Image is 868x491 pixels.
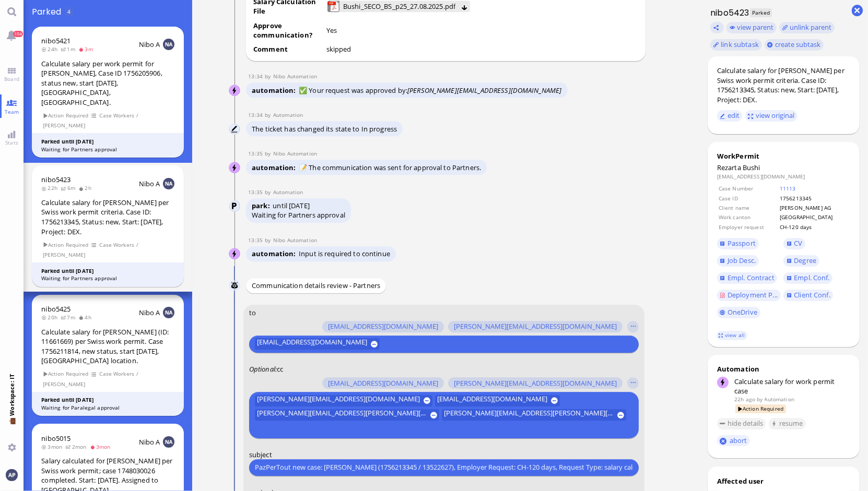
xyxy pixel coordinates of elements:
[136,111,139,120] span: /
[41,443,65,450] span: 3mon
[326,26,337,35] span: Yes
[42,250,86,259] span: [PERSON_NAME]
[252,201,273,210] span: park
[229,85,241,97] img: Nibo Automation
[717,163,741,172] span: Rezarta
[8,10,379,143] body: Rich Text Area. Press ALT-0 for help.
[779,213,849,221] td: [GEOGRAPHIC_DATA]
[13,31,23,37] span: 104
[252,124,397,134] span: The ticket has changed its state to In progress
[41,434,71,443] a: nibo5015
[437,394,547,406] span: [EMAIL_ADDRESS][DOMAIN_NAME]
[765,39,824,51] button: create subtask
[779,194,849,202] td: 1756213345
[435,394,560,406] button: [EMAIL_ADDRESS][DOMAIN_NAME]
[328,322,438,331] span: [EMAIL_ADDRESS][DOMAIN_NAME]
[273,188,303,196] span: automation@bluelakelegal.com
[265,111,273,118] span: by
[163,178,174,189] img: NA
[717,110,743,122] button: edit
[721,40,759,49] span: link subtask
[448,377,622,389] button: [PERSON_NAME][EMAIL_ADDRESS][DOMAIN_NAME]
[407,86,561,95] i: [PERSON_NAME][EMAIL_ADDRESS][DOMAIN_NAME]
[41,304,71,314] a: nibo5425
[728,290,778,300] span: Deployment P...
[252,249,299,258] span: automation
[248,111,265,118] span: 13:34
[249,449,272,459] span: subject
[248,73,265,80] span: 13:34
[41,267,175,275] div: Parked until [DATE]
[61,314,78,321] span: 7m
[256,338,367,350] span: [EMAIL_ADDRESS][DOMAIN_NAME]
[78,45,96,53] span: 3m
[255,409,439,421] button: [PERSON_NAME][EMAIL_ADDRESS][PERSON_NAME][DOMAIN_NAME]
[794,256,816,265] span: Degree
[61,184,78,191] span: 6m
[41,36,71,45] a: nibo5421
[757,396,763,403] span: by
[41,45,61,53] span: 24h
[248,236,265,244] span: 13:35
[728,273,775,282] span: Empl. Contract
[139,437,160,447] span: Nibo A
[728,256,756,265] span: Job Desc.
[327,1,470,12] lob-view: Bushi_SECO_BS_p25_27.08.2025.pdf
[717,307,760,318] a: OneDrive
[728,238,756,248] span: Passport
[8,79,379,103] p: Thank you for providing us with an AL with a realistic start date considering the current process...
[252,86,299,95] span: automation
[717,238,759,249] a: Passport
[265,150,273,157] span: by
[718,194,778,202] td: Case ID
[779,223,849,231] td: CH-120 days
[717,290,781,301] a: Deployment P...
[273,73,317,80] span: automation@nibo.ai
[769,418,806,429] button: resume
[710,39,761,51] task-group-action-menu: link subtask
[717,272,777,284] a: Empl. Contract
[717,364,850,374] div: Automation
[248,188,265,196] span: 13:35
[794,238,802,248] span: CV
[99,369,135,378] span: Case Workers
[783,255,819,267] a: Degree
[41,184,61,191] span: 22h
[229,124,241,135] img: Automation
[61,45,78,53] span: 1m
[265,236,273,244] span: by
[229,248,241,260] img: Nibo Automation
[453,379,616,387] span: [PERSON_NAME][EMAIL_ADDRESS][DOMAIN_NAME]
[246,278,386,293] div: Communication details review - Partners
[265,188,273,196] span: by
[718,213,778,221] td: Work canton
[32,6,64,18] span: Parked
[328,379,438,387] span: [EMAIL_ADDRESS][DOMAIN_NAME]
[717,151,850,161] div: WorkPermit
[163,39,174,50] img: NA
[750,8,772,17] span: Parked
[717,476,764,486] div: Affected user
[8,10,379,22] p: Dear Candela,
[41,175,71,184] a: nibo5423
[717,66,850,104] div: Calculate salary for [PERSON_NAME] per Swiss work permit criteria. Case ID: 1756213345, Status: n...
[765,396,794,403] span: automation@bluelakelegal.com
[743,163,760,172] span: Bushi
[78,184,95,191] span: 2h
[779,203,849,212] td: [PERSON_NAME] AG
[41,198,174,236] div: Calculate salary for [PERSON_NAME] per Swiss work permit criteria. Case ID: 1756213345, Status: n...
[717,435,750,446] button: abort
[726,22,777,33] button: view parent
[783,238,805,249] a: CV
[299,163,481,172] span: 📝 The communication was sent for approval to Partners.
[139,40,160,49] span: Nibo A
[78,314,95,321] span: 4h
[252,210,345,220] div: Waiting for Partners approval
[41,138,175,146] div: Parked until [DATE]
[41,146,175,153] div: Waiting for Partners approval
[41,396,175,404] div: Parked until [DATE]
[41,327,174,366] div: Calculate salary for [PERSON_NAME] (ID: 11661669) per Swiss work permit. Case 1756211814, new sta...
[442,409,626,421] button: [PERSON_NAME][EMAIL_ADDRESS][PERSON_NAME][DOMAIN_NAME]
